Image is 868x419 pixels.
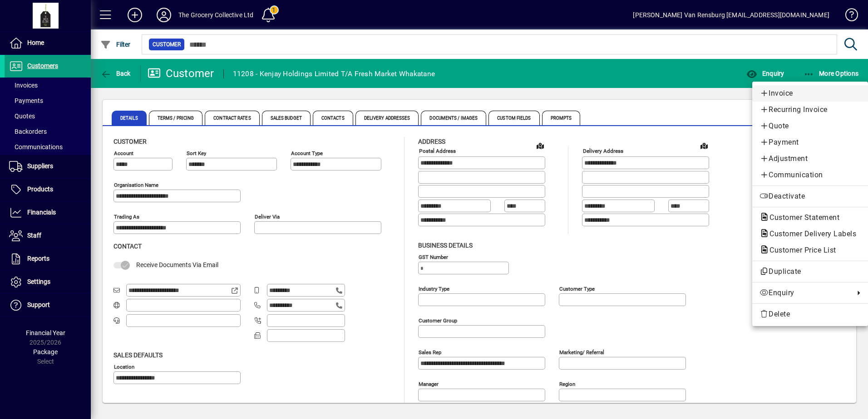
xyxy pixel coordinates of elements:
[759,191,861,202] span: Deactivate
[759,266,861,277] span: Duplicate
[759,88,861,99] span: Invoice
[759,246,841,254] span: Customer Price List
[752,188,868,205] button: Deactivate customer
[759,121,861,132] span: Quote
[759,287,850,298] span: Enquiry
[759,153,861,164] span: Adjustment
[759,137,861,148] span: Payment
[759,309,861,320] span: Delete
[759,229,861,238] span: Customer Delivery Labels
[759,213,844,222] span: Customer Statement
[759,170,861,180] span: Communication
[759,104,861,115] span: Recurring Invoice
